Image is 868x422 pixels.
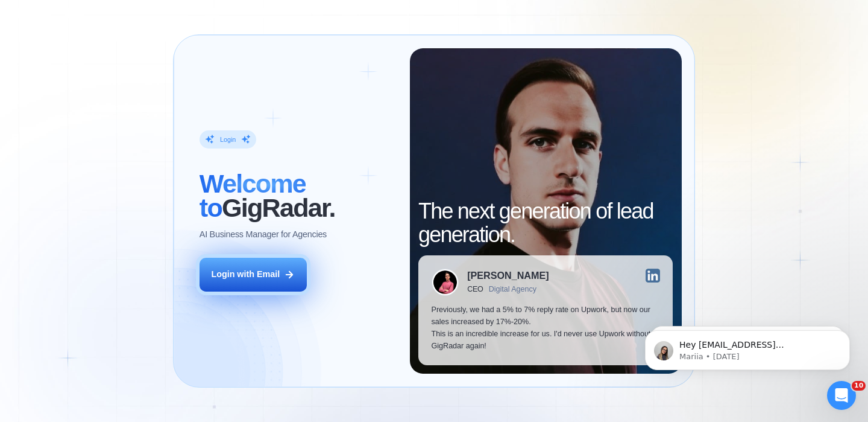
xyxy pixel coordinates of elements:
[220,135,236,144] div: Login
[200,229,327,241] p: AI Business Manager for Agencies
[200,169,306,222] span: Welcome to
[432,304,660,352] p: Previously, we had a 5% to 7% reply rate on Upwork, but now our sales increased by 17%-20%. This ...
[418,199,673,247] h2: The next generation of lead generation.
[200,172,397,220] h2: ‍ GigRadar.
[467,285,483,293] div: CEO
[489,285,536,293] div: Digital Agency
[627,305,868,389] iframe: Intercom notifications message
[827,381,856,410] iframe: Intercom live chat
[200,258,307,292] button: Login with Email
[467,270,549,280] div: [PERSON_NAME]
[211,269,280,281] div: Login with Email
[852,381,866,391] span: 10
